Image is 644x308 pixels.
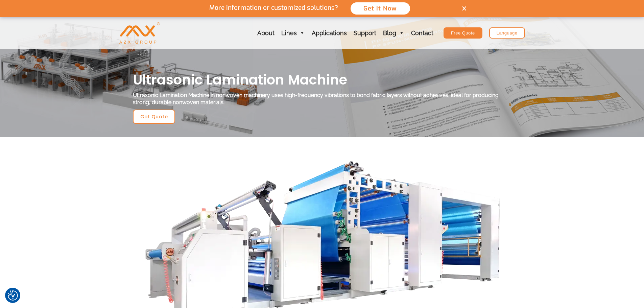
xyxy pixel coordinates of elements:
[119,29,160,36] a: AZX Nonwoven Machine
[489,27,525,39] a: Language
[408,17,437,49] a: Contact
[204,4,344,12] p: More information or customized solutions?
[133,71,511,89] h1: Ultrasonic Lamination Machine
[140,114,168,119] span: Get Quote
[133,92,511,106] div: Ultrasonic Lamination Machine in nonwoven machinery uses high-frequency vibrations to bond fabric...
[380,17,408,49] a: Blog
[278,17,308,49] a: Lines
[308,17,350,49] a: Applications
[444,27,482,39] a: Free Quote
[8,290,18,301] button: Consent Preferences
[8,290,18,301] img: Revisit consent button
[350,17,380,49] a: Support
[350,2,411,15] button: Get It Now
[254,17,278,49] a: About
[133,110,175,124] a: Get Quote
